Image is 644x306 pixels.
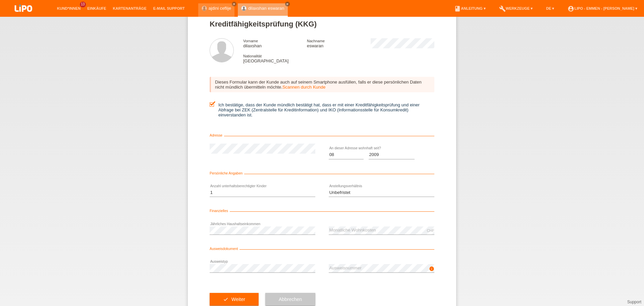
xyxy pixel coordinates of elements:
[496,6,536,10] a: buildWerkzeuge ▾
[232,2,236,6] i: close
[84,6,109,10] a: Einkäufe
[307,39,325,43] span: Nachname
[223,297,228,302] i: check
[210,102,434,117] label: Ich bestätige, dass der Kunde mündlich bestätigt hat, dass er mit einer Kreditfähigkeitsprüfung u...
[243,53,307,63] div: [GEOGRAPHIC_DATA]
[543,6,557,10] a: DE ▾
[568,5,574,12] i: account_circle
[210,247,239,251] span: Ausweisdokument
[451,6,489,10] a: bookAnleitung ▾
[243,39,258,43] span: Vorname
[110,6,150,10] a: Kartenanträge
[232,2,236,6] a: close
[427,228,434,233] div: CHF
[80,2,86,7] span: 13
[150,6,188,10] a: E-Mail Support
[210,20,434,28] h1: Kreditfähigkeitsprüfung (KKG)
[307,38,371,48] div: eswaran
[265,293,315,306] button: Abbrechen
[210,77,434,92] div: Dieses Formular kann der Kunde auch auf seinem Smartphone ausfüllen, falls er diese persönlichen ...
[7,14,40,19] a: LIPO pay
[627,300,641,304] a: Support
[499,5,506,12] i: build
[564,6,641,10] a: account_circleLIPO - Emmen - [PERSON_NAME] ▾
[210,293,259,306] button: check Weiter
[248,6,284,11] a: dilaxshan eswaran
[231,297,245,302] span: Weiter
[209,6,231,11] a: ajdini ceflije
[210,209,230,213] span: Finanzielles
[243,54,262,58] span: Nationalität
[454,5,461,12] i: book
[279,297,302,302] span: Abbrechen
[243,38,307,48] div: dilaxshan
[429,266,434,271] i: info
[210,134,224,137] span: Adresse
[210,171,244,175] span: Persönliche Angaben
[429,268,434,272] a: info
[282,85,326,90] a: Scannen durch Kunde
[285,2,290,6] a: close
[54,6,84,10] a: Kund*innen
[286,2,289,6] i: close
